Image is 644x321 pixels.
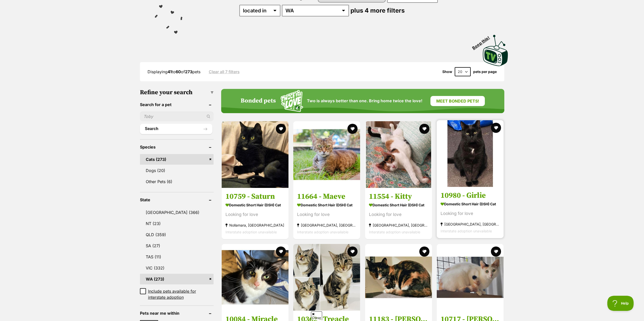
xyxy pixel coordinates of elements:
strong: 60 [176,69,181,74]
img: 11664 - Maeve - Domestic Short Hair (DSH) Cat [293,121,360,188]
header: Pets near me within [140,311,214,315]
a: 11664 - Maeve Domestic Short Hair (DSH) Cat Looking for love [GEOGRAPHIC_DATA], [GEOGRAPHIC_DATA]... [293,188,360,239]
span: Include pets available for interstate adoption [148,288,214,300]
button: favourite [491,246,501,257]
span: Close [311,311,322,320]
img: 11554 - Kitty - Domestic Short Hair (DSH) Cat [365,121,432,188]
button: favourite [419,246,429,257]
button: favourite [419,124,429,134]
img: 10759 - Saturn - Domestic Short Hair (DSH) Cat [222,121,288,188]
button: favourite [276,124,286,134]
header: Species [140,145,214,149]
strong: Domestic Short Hair (DSH) Cat [297,201,356,209]
a: Include pets available for interstate adoption [140,288,214,300]
span: Interstate adoption unavailable [441,229,492,233]
a: WA (273) [140,274,214,284]
span: Interstate adoption unavailable [225,230,277,234]
a: [GEOGRAPHIC_DATA] (366) [140,207,214,218]
strong: 273 [185,69,192,74]
button: favourite [348,246,358,257]
span: Two is always better than one. Bring home twice the love! [307,98,422,103]
strong: Domestic Short Hair (DSH) Cat [225,201,285,209]
header: Search for a pet [140,102,214,107]
strong: [GEOGRAPHIC_DATA], [GEOGRAPHIC_DATA] [297,222,356,229]
strong: Nollamara, [GEOGRAPHIC_DATA] [225,222,285,229]
img: 11183 - Jasmine - Domestic Short Hair (DSH) Cat [365,244,432,311]
span: Show [442,70,452,74]
a: Dogs (20) [140,165,214,176]
h3: 10980 - Girlie [441,191,500,200]
a: 11554 - Kitty Domestic Short Hair (DSH) Cat Looking for love [GEOGRAPHIC_DATA], [GEOGRAPHIC_DATA]... [365,188,432,239]
div: Looking for love [225,211,285,218]
a: Meet bonded pets! [430,96,485,106]
div: Looking for love [297,211,356,218]
span: Boop this! [471,32,494,50]
a: Clear all 7 filters [209,69,240,74]
a: 10759 - Saturn Domestic Short Hair (DSH) Cat Looking for love Nollamara, [GEOGRAPHIC_DATA] Inters... [222,188,288,239]
strong: [GEOGRAPHIC_DATA], [GEOGRAPHIC_DATA] [441,221,500,228]
span: Displaying to of pets [148,69,200,74]
span: Interstate adoption unavailable [369,230,420,234]
button: favourite [276,246,286,257]
button: favourite [348,124,358,134]
a: Other Pets (6) [140,176,214,187]
strong: Domestic Short Hair (DSH) Cat [441,200,500,208]
span: plus 4 more filters [350,7,405,14]
img: PetRescue TV logo [483,35,508,66]
img: Squiggle [281,90,303,112]
img: 10084 - Miracle - Domestic Short Hair (DSH) Cat [222,244,288,311]
label: pets per page [473,70,497,74]
h3: 10759 - Saturn [225,192,285,201]
a: TAS (11) [140,252,214,262]
img: 10362 - Treacle - Domestic Short Hair (DSH) Cat [293,244,360,311]
strong: 41 [168,69,172,74]
a: QLD (359) [140,229,214,240]
div: Looking for love [441,210,500,217]
a: 10980 - Girlie Domestic Short Hair (DSH) Cat Looking for love [GEOGRAPHIC_DATA], [GEOGRAPHIC_DATA... [437,187,504,238]
img: 10980 - Girlie - Domestic Short Hair (DSH) Cat [437,120,504,187]
a: Cats (273) [140,154,214,165]
img: 10717 - Elsa - Domestic Short Hair (DSH) Cat [437,244,504,311]
button: Search [140,124,213,134]
a: NT (23) [140,218,214,229]
header: State [140,197,214,202]
h4: Bonded pets [241,97,276,105]
input: Toby [140,112,214,121]
button: favourite [491,123,501,133]
strong: [GEOGRAPHIC_DATA], [GEOGRAPHIC_DATA] [369,222,428,229]
strong: Domestic Short Hair (DSH) Cat [369,201,428,209]
div: Looking for love [369,211,428,218]
span: Interstate adoption unavailable [297,230,348,234]
a: SA (27) [140,240,214,251]
iframe: Help Scout Beacon - Open [607,296,634,311]
h3: 11664 - Maeve [297,192,356,201]
a: Boop this! [483,30,508,67]
h3: Refine your search [140,89,214,96]
h3: 11554 - Kitty [369,192,428,201]
a: VIC (332) [140,263,214,273]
